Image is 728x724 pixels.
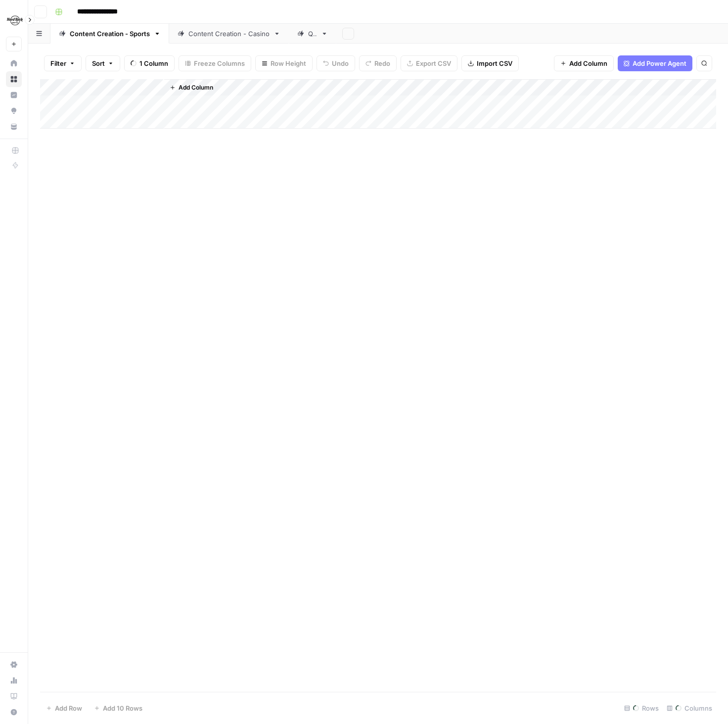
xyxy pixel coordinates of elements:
img: Hard Rock Digital Logo [6,11,24,29]
a: Usage [6,673,22,688]
button: Sort [86,55,120,71]
span: 1 Column [139,58,168,68]
span: Add Column [569,58,607,68]
button: Filter [44,55,82,71]
button: Workspace: Hard Rock Digital [6,8,22,33]
div: Content Creation - Casino [188,29,270,39]
a: Home [6,55,22,71]
span: Add Row [55,703,82,713]
button: Row Height [255,55,313,71]
button: Add Column [554,55,614,71]
button: Redo [359,55,397,71]
div: QA [308,29,317,39]
span: Row Height [271,58,306,68]
a: QA [289,24,336,44]
div: Columns [663,700,716,716]
button: Add 10 Rows [88,700,148,716]
a: Learning Hub [6,688,22,704]
button: 1 Column [124,55,175,71]
a: Content Creation - Sports [50,24,169,44]
a: Opportunities [6,103,22,119]
button: Add Column [166,81,217,94]
button: Undo [317,55,355,71]
span: Add Column [179,83,213,92]
a: Content Creation - Casino [169,24,289,44]
button: Help + Support [6,704,22,720]
button: Add Power Agent [618,55,692,71]
div: Rows [620,700,663,716]
span: Undo [332,58,349,68]
span: Freeze Columns [194,58,245,68]
span: Redo [374,58,390,68]
div: Content Creation - Sports [70,29,150,39]
button: Add Row [40,700,88,716]
span: Add 10 Rows [103,703,142,713]
a: Your Data [6,119,22,135]
a: Browse [6,71,22,87]
span: Export CSV [416,58,451,68]
button: Freeze Columns [179,55,251,71]
button: Export CSV [401,55,457,71]
span: Add Power Agent [633,58,686,68]
span: Sort [92,58,105,68]
span: Import CSV [477,58,512,68]
a: Insights [6,87,22,103]
button: Import CSV [461,55,519,71]
span: Filter [50,58,66,68]
a: Settings [6,657,22,673]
